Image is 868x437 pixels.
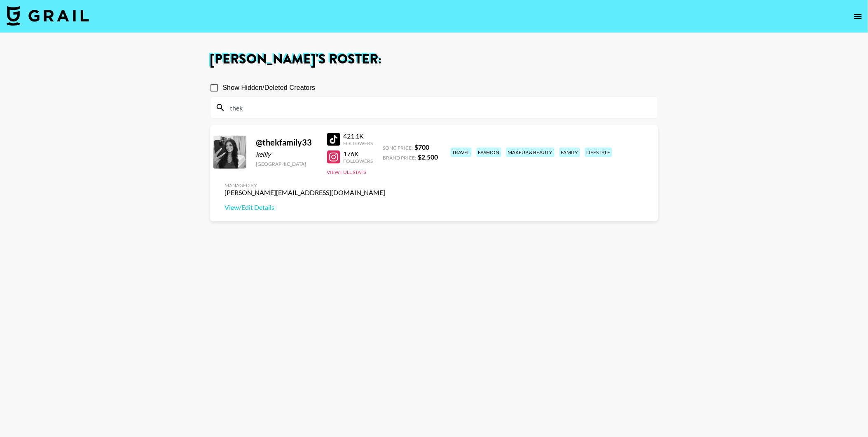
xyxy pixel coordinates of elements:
span: Brand Price: [383,155,416,161]
div: Followers [344,140,373,146]
input: Search by User Name [225,101,653,114]
div: lifestyle [585,148,612,157]
a: View/Edit Details [225,203,386,211]
div: family [559,148,580,157]
h1: [PERSON_NAME] 's Roster: [210,53,658,66]
div: 421.1K [344,132,373,140]
div: keilly [256,150,317,158]
div: fashion [477,148,501,157]
span: Show Hidden/Deleted Creators [223,83,316,93]
strong: $ 2,500 [418,153,438,161]
div: makeup & beauty [506,148,554,157]
div: [PERSON_NAME][EMAIL_ADDRESS][DOMAIN_NAME] [225,188,386,197]
span: Song Price: [383,145,413,151]
div: Followers [344,158,373,164]
button: View Full Stats [327,169,366,175]
div: [GEOGRAPHIC_DATA] [256,161,317,167]
div: Managed By [225,182,386,188]
strong: $ 700 [415,143,430,151]
div: travel [451,148,472,157]
img: Grail Talent [7,6,89,26]
div: @ thekfamily33 [256,137,317,148]
button: open drawer [850,8,866,25]
div: 176K [344,150,373,158]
